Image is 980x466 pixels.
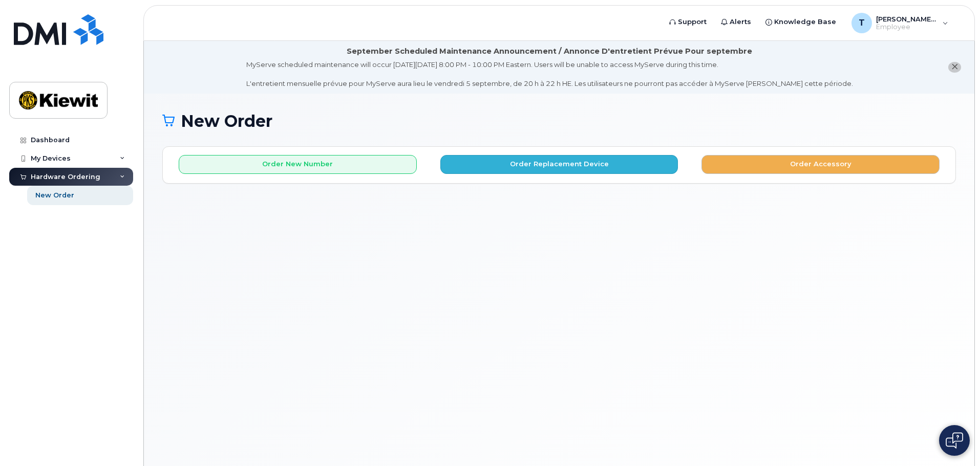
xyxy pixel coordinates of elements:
[347,46,752,57] div: September Scheduled Maintenance Announcement / Annonce D'entretient Prévue Pour septembre
[946,432,963,449] img: Open chat
[246,60,853,88] div: MyServe scheduled maintenance will occur [DATE][DATE] 8:00 PM - 10:00 PM Eastern. Users will be u...
[162,112,956,130] h1: New Order
[701,155,940,174] button: Order Accessory
[948,62,961,73] button: close notification
[440,155,678,174] button: Order Replacement Device
[179,155,417,174] button: Order New Number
